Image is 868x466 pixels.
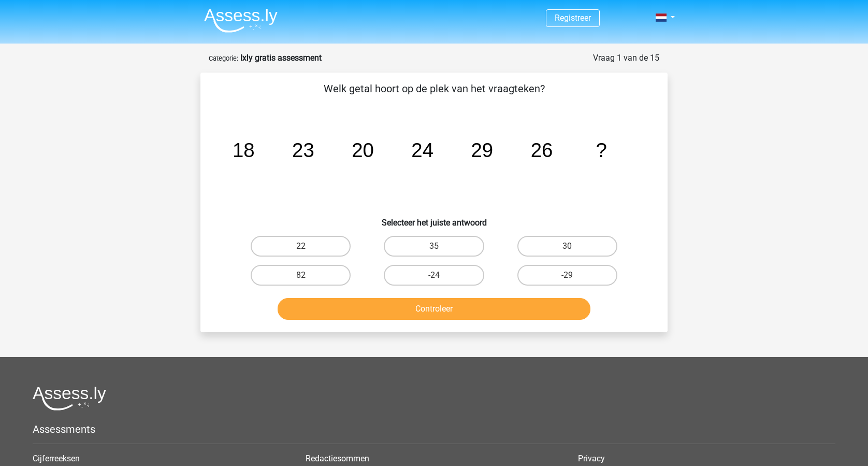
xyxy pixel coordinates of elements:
[240,53,322,63] strong: Ixly gratis assessment
[578,454,605,463] a: Privacy
[33,454,80,463] a: Cijferreeksen
[593,52,659,64] div: Vraag 1 van de 15
[531,139,553,161] tspan: 26
[411,139,433,161] tspan: 24
[251,236,351,257] label: 22
[384,236,484,257] label: 35
[251,265,351,286] label: 82
[384,265,484,286] label: -24
[217,81,651,96] p: Welk getal hoort op de plek van het vraagteken?
[33,386,106,411] img: Assessly logo
[204,8,278,33] img: Assessly
[306,454,369,463] a: Redactiesommen
[292,139,314,161] tspan: 23
[217,209,651,228] h6: Selecteer het juiste antwoord
[352,139,374,161] tspan: 20
[517,265,617,286] label: -29
[596,139,606,161] tspan: ?
[278,298,591,320] button: Controleer
[33,423,835,435] h5: Assessments
[471,139,493,161] tspan: 29
[555,13,591,23] a: Registreer
[233,139,255,161] tspan: 18
[517,236,617,257] label: 30
[209,54,238,62] small: Categorie:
